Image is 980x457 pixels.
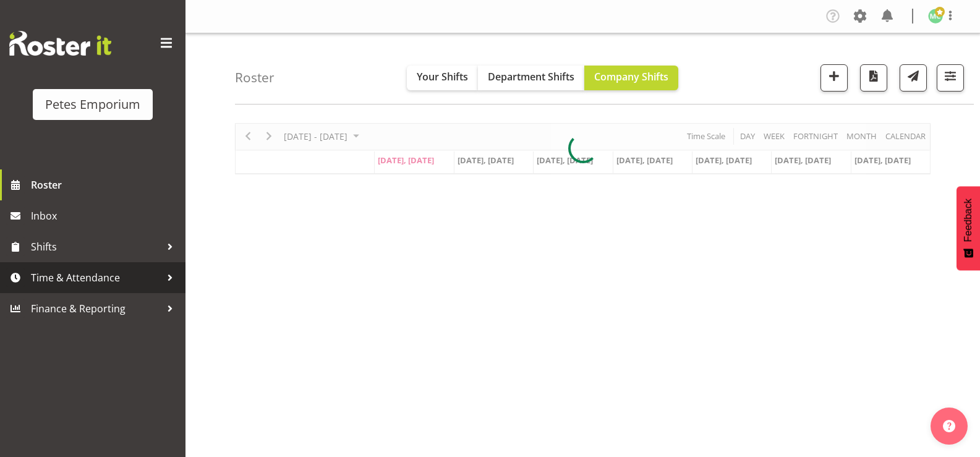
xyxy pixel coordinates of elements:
[31,176,179,194] span: Roster
[488,70,574,83] span: Department Shifts
[478,66,584,90] button: Department Shifts
[31,207,179,225] span: Inbox
[937,64,964,92] button: Filter Shifts
[900,64,927,92] button: Send a list of all shifts for the selected filtered period to all rostered employees.
[9,31,111,56] img: Rosterit website logo
[417,70,468,83] span: Your Shifts
[45,95,140,114] div: Petes Emporium
[31,268,161,287] span: Time & Attendance
[963,199,974,242] span: Feedback
[820,64,848,92] button: Add a new shift
[594,70,668,83] span: Company Shifts
[235,70,275,85] h4: Roster
[957,186,980,270] button: Feedback - Show survey
[407,66,478,90] button: Your Shifts
[860,64,887,92] button: Download a PDF of the roster according to the set date range.
[31,237,161,256] span: Shifts
[943,420,955,432] img: help-xxl-2.png
[584,66,678,90] button: Company Shifts
[928,9,943,23] img: melissa-cowen2635.jpg
[31,299,161,318] span: Finance & Reporting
